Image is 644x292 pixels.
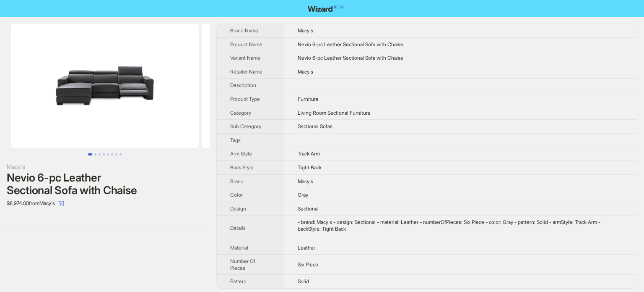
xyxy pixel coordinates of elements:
[298,55,403,61] span: Nevio 6-pc Leather Sectional Sofa with Chaise
[230,27,258,34] span: Brand Name
[230,225,246,231] span: Details
[298,219,623,232] div: - brand: Macy's - design: Sectional - material: Leather - numberOfPieces: Six Piece - color: Gray...
[88,153,92,155] button: Go to slide 1
[298,192,308,198] span: Gray
[298,41,403,47] span: Nevio 6-pc Leather Sectional Sofa with Chaise
[230,245,248,251] span: Material
[230,68,262,75] span: Retailer Name
[298,150,320,157] span: Track Arm
[230,82,256,88] span: Description
[298,178,313,184] span: Macy's
[230,164,254,171] span: Back Style
[298,245,315,251] span: Leather
[230,278,247,284] span: Pattern
[230,178,244,184] span: Brand
[298,110,371,116] span: Living Room Sectional Furniture
[230,96,260,102] span: Product Type
[7,197,203,210] div: $8,974.00 from Macy's
[7,171,203,197] div: Nevio 6-pc Leather Sectional Sofa with Chaise
[230,110,251,116] span: Category
[298,205,319,212] span: Sectional
[59,201,64,206] span: select
[111,153,113,155] button: Go to slide 6
[11,24,199,148] img: Nevio 6-pc Leather Sectional Sofa with Chaise Nevio 6-pc Leather Sectional Sofa with Chaise image 1
[230,55,260,61] span: Variant Name
[298,68,313,75] span: Macy's
[230,150,252,157] span: Arm Style
[298,164,322,171] span: Tight Back
[298,123,332,129] span: Sectional Sofas
[298,261,318,268] span: Six Piece
[298,278,309,284] span: Solid
[230,41,262,47] span: Product Name
[107,153,109,155] button: Go to slide 5
[99,153,101,155] button: Go to slide 3
[230,123,261,129] span: Sub Category
[94,153,96,155] button: Go to slide 2
[298,27,313,34] span: Macy's
[230,137,241,143] span: Tags
[103,153,105,155] button: Go to slide 4
[7,162,203,171] div: Macy's
[230,205,246,212] span: Design
[115,153,117,155] button: Go to slide 7
[119,153,122,155] button: Go to slide 8
[202,24,390,148] img: Nevio 6-pc Leather Sectional Sofa with Chaise Nevio 6-pc Leather Sectional Sofa with Chaise image 2
[230,258,255,271] span: Number Of Pieces
[230,192,243,198] span: Color
[298,96,319,102] span: Furniture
